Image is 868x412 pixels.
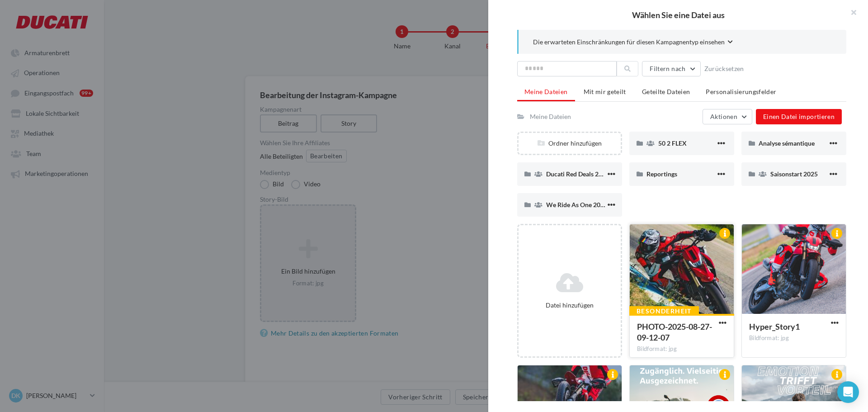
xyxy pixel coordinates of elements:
[533,37,733,48] button: Die erwarteten Einschränkungen für diesen Kampagnentyp einsehen
[706,88,776,95] span: Personalisierungsfelder
[749,334,839,342] div: Bildformat: jpg
[629,306,699,316] div: Besonderheit
[530,112,571,121] div: Meine Dateien
[546,201,608,208] span: We Ride As One 2025
[546,170,609,178] span: Ducati Red Deals 2025
[658,139,687,147] span: 50 2 FLEX
[837,381,859,403] div: Open Intercom Messenger
[763,113,835,120] span: Einen Datei importieren
[642,88,690,95] span: Geteilte Dateien
[756,109,842,124] button: Einen Datei importieren
[524,88,568,95] span: Meine Dateien
[759,139,815,147] span: Analyse sémantique
[519,139,621,148] div: Ordner hinzufügen
[637,322,712,342] span: PHOTO-2025-08-27-09-12-07
[770,170,818,178] span: Saisonstart 2025
[701,63,748,74] button: Zurücksetzen
[749,322,800,331] span: Hyper_Story1
[646,170,677,178] span: Reportings
[703,109,752,124] button: Aktionen
[533,38,725,47] span: Die erwarteten Einschränkungen für diesen Kampagnentyp einsehen
[637,345,726,353] div: Bildformat: jpg
[522,301,617,310] div: Datei hinzufügen
[503,11,854,19] h2: Wählen Sie eine Datei aus
[642,61,700,76] button: Filtern nach
[710,113,737,120] span: Aktionen
[584,88,626,95] span: Mit mir geteilt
